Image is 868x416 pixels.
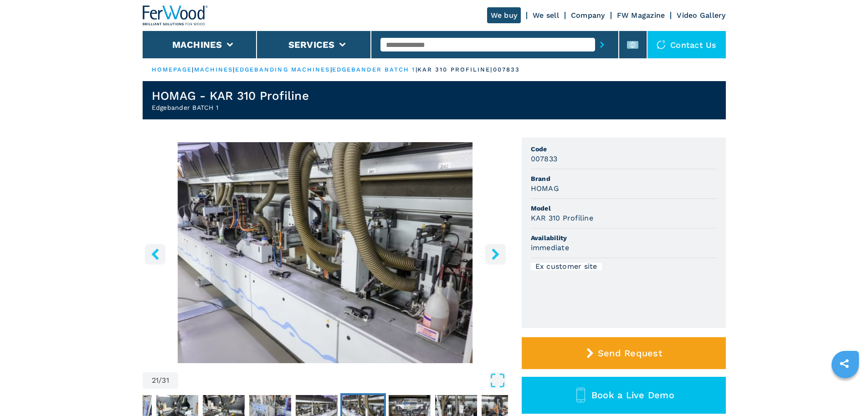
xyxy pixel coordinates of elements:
button: submit-button [595,34,609,55]
button: Services [288,39,335,50]
a: Video Gallery [677,11,725,20]
span: | [416,66,417,73]
span: Model [531,204,717,213]
a: edgebanding machines [235,66,330,73]
span: | [233,66,235,73]
button: left-button [145,244,165,264]
span: Code [531,144,717,154]
span: | [192,66,194,73]
div: Go to Slide 21 [143,142,508,363]
h3: immediate [531,242,569,253]
p: 007833 [493,66,520,74]
button: right-button [485,244,506,264]
h2: Edgebander BATCH 1 [152,103,309,112]
a: sharethis [833,352,856,375]
h3: HOMAG [531,183,559,194]
span: 31 [162,377,169,384]
a: FW Magazine [617,11,665,20]
span: | [330,66,332,73]
span: Availability [531,233,717,242]
a: edgebander batch 1 [332,66,416,73]
span: 21 [152,377,159,384]
a: We buy [487,7,521,23]
a: We sell [533,11,559,20]
h3: KAR 310 Profiline [531,213,593,223]
a: Company [571,11,605,20]
a: HOMEPAGE [152,66,192,73]
span: Brand [531,174,717,183]
button: Send Request [522,337,726,369]
div: Contact us [647,31,726,58]
button: Machines [172,39,222,50]
img: Ferwood [143,5,208,26]
a: machines [194,66,233,73]
span: Book a Live Demo [591,390,674,401]
span: Send Request [598,348,662,359]
h1: HOMAG - KAR 310 Profiline [152,88,309,103]
button: Book a Live Demo [522,377,726,414]
img: Edgebander BATCH 1 HOMAG KAR 310 Profiline [143,142,508,363]
p: kar 310 profiline | [417,66,493,74]
span: / [159,377,162,384]
div: Ex customer site [531,263,602,270]
iframe: Chat [829,375,861,409]
h3: 007833 [531,154,558,164]
img: Contact us [657,40,666,49]
button: Open Fullscreen [180,372,506,389]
